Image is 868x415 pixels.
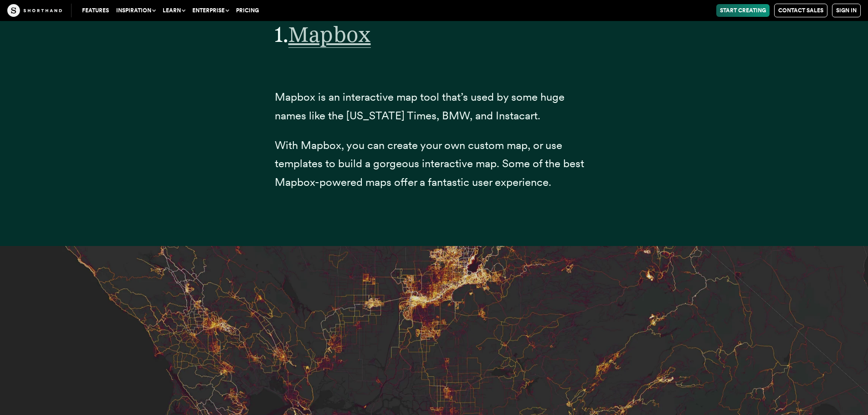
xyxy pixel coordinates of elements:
span: 1. [275,21,288,47]
img: The Craft [7,4,62,17]
button: Inspiration [113,4,159,17]
a: Mapbox [288,21,371,47]
span: Mapbox [288,21,371,48]
span: With Mapbox, you can create your own custom map, or use templates to build a gorgeous interactive... [275,138,584,189]
a: Contact Sales [774,4,827,17]
button: Learn [159,4,189,17]
a: Sign in [832,4,861,17]
button: Enterprise [189,4,232,17]
a: Features [78,4,113,17]
a: Start Creating [716,4,770,17]
a: Pricing [232,4,262,17]
span: Mapbox is an interactive map tool that’s used by some huge names like the [US_STATE] Times, BMW, ... [275,90,565,122]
